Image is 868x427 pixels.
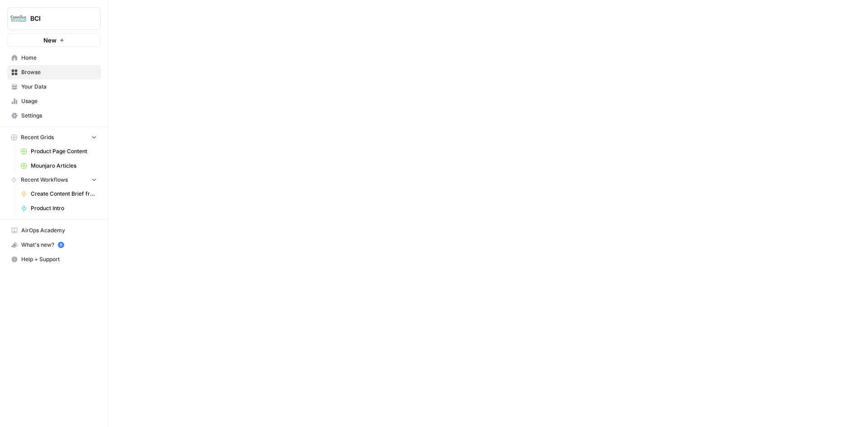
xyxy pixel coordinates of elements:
a: 5 [58,242,64,248]
button: Recent Grids [7,131,101,144]
span: New [43,36,57,45]
span: Help + Support [21,255,97,263]
span: Settings [21,112,97,120]
button: Help + Support [7,252,101,267]
span: Usage [21,97,97,105]
span: Create Content Brief from Keyword - Mounjaro [31,190,97,198]
a: Usage [7,94,101,108]
a: Product Page Content [17,144,101,159]
button: Workspace: BCI [7,7,101,30]
span: Product Intro [31,204,97,212]
a: Browse [7,65,101,80]
span: Recent Grids [21,133,54,141]
a: Your Data [7,80,101,94]
a: Create Content Brief from Keyword - Mounjaro [17,187,101,201]
span: Your Data [21,83,97,91]
a: Product Intro [17,201,101,216]
a: Mounjaro Articles [17,159,101,173]
span: Home [21,54,97,62]
span: Mounjaro Articles [31,162,97,170]
span: Product Page Content [31,147,97,155]
button: Recent Workflows [7,173,101,187]
button: What's new? 5 [7,238,101,252]
a: Settings [7,108,101,123]
a: AirOps Academy [7,223,101,238]
span: Browse [21,68,97,76]
span: AirOps Academy [21,226,97,235]
div: What's new? [8,238,100,252]
a: Home [7,51,101,65]
span: Recent Workflows [21,176,68,184]
img: BCI Logo [10,10,27,27]
span: BCI [30,14,85,23]
button: New [7,33,101,47]
text: 5 [60,243,62,247]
